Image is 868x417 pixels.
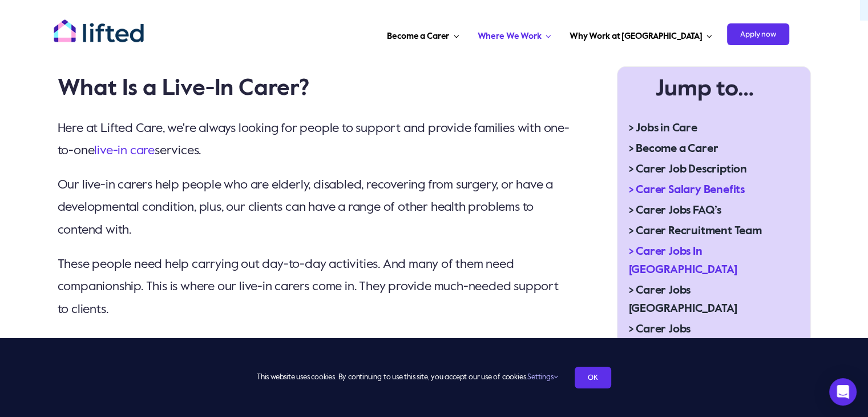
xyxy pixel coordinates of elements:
a: > Carer Jobs [GEOGRAPHIC_DATA] [617,280,792,319]
a: > Carer Recruitment Team [617,221,792,242]
span: > Jobs in Care [629,119,697,138]
span: Apply now [727,23,789,45]
span: This website uses cookies. By continuing to use this site, you accept our use of cookies. [257,368,558,387]
span: Become a Carer [387,27,449,46]
a: > Become a Carer [617,139,792,159]
span: Our live-in carers help people who are elderly, disabled, recovering from surgery, or have a deve... [58,179,554,236]
span: > Carer Jobs [GEOGRAPHIC_DATA] [629,320,781,357]
a: Where We Work [474,17,555,51]
span: These people need help carrying out day-to-day activities. And many of them need companionship. T... [58,258,559,316]
a: OK [575,367,611,388]
span: > Carer Recruitment Team [629,222,762,240]
span: What Is a Live-In Carer? [58,77,309,100]
a: live-in care [94,145,155,157]
a: > Carer Jobs [GEOGRAPHIC_DATA] [617,319,792,358]
div: Open Intercom Messenger [829,378,857,406]
span: > Carer Jobs In [GEOGRAPHIC_DATA] [629,243,781,279]
h2: Jump to… [617,74,792,105]
span: Where We Work [478,27,542,46]
a: > Carer Jobs FAQ’s [617,201,792,221]
nav: Carer Jobs Menu [232,17,789,51]
a: Settings [527,374,558,381]
span: > Carer Jobs [GEOGRAPHIC_DATA] [629,282,781,318]
span: > Carer Job Description [629,161,747,179]
a: lifted-logo [53,19,144,30]
span: > Carer Jobs FAQ’s [629,202,721,220]
a: Why Work at [GEOGRAPHIC_DATA] [566,17,716,51]
a: > Carer Jobs In [GEOGRAPHIC_DATA] [617,242,792,280]
span: Why Work at [GEOGRAPHIC_DATA] [570,27,703,46]
span: > Carer Salary Benefits [629,181,745,199]
a: > Carer Job Description [617,159,792,180]
a: Become a Carer [383,17,462,51]
a: Apply now [727,17,789,51]
a: > Jobs in Care [617,118,792,139]
a: > Carer Salary Benefits [617,180,792,201]
span: > Become a Carer [629,140,718,158]
span: Here at Lifted Care, we're always looking for people to support and provide families with one-to-... [58,122,570,158]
